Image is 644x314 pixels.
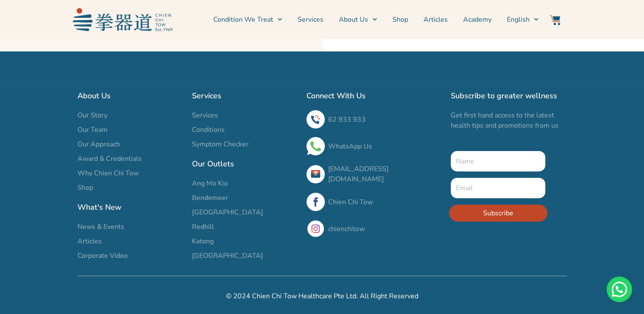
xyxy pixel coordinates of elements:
span: [GEOGRAPHIC_DATA] [192,251,263,261]
span: Redhill [192,222,214,232]
h2: Subscribe to greater wellness [451,90,567,102]
h2: © 2024 Chien Chi Tow Healthcare Pte Ltd. All Right Reserved [77,291,567,301]
span: English [507,14,530,25]
a: [GEOGRAPHIC_DATA] [192,207,298,217]
a: About Us [339,9,377,30]
a: Our Story [77,110,183,120]
a: Condition We Treat [213,9,282,30]
a: Services [192,110,298,120]
span: Conditions [192,125,225,135]
input: Name [451,151,546,171]
a: News & Events [77,222,183,232]
input: Email [451,178,546,198]
h2: About Us [77,90,183,102]
a: Articles [77,236,183,246]
a: Katong [192,236,298,246]
span: Katong [192,236,214,246]
img: Website Icon-03 [550,15,560,25]
a: Bendemeer [192,193,298,203]
a: Services [298,9,323,30]
a: Chien Chi Tow [328,197,373,207]
a: [GEOGRAPHIC_DATA] [192,251,298,261]
span: [GEOGRAPHIC_DATA] [192,207,263,217]
a: Ang Mo Kio [192,178,298,188]
a: [EMAIL_ADDRESS][DOMAIN_NAME] [328,164,389,184]
a: Shop [77,183,183,193]
a: Articles [424,9,448,30]
h2: What's New [77,201,183,213]
span: Our Story [77,110,107,120]
a: WhatsApp Us [328,142,372,151]
p: Get first hand access to the latest health tips and promotions from us [451,110,567,131]
a: English [507,9,538,30]
a: Shop [392,9,408,30]
span: Award & Credentials [77,154,142,164]
span: Symptom Checker [192,139,249,149]
span: Ang Mo Kio [192,178,228,188]
button: Subscribe [449,205,547,222]
span: Shop [77,183,93,193]
h2: Services [192,90,298,102]
h2: Connect With Us [306,90,442,102]
a: Redhill [192,222,298,232]
span: Our Team [77,125,108,135]
nav: Menu [177,9,538,30]
h2: Our Outlets [192,158,298,170]
span: Bendemeer [192,193,228,203]
a: chienchitow [328,224,365,234]
a: Our Approach [77,139,183,149]
span: News & Events [77,222,124,232]
span: Articles [77,236,102,246]
a: Symptom Checker [192,139,298,149]
a: Our Team [77,125,183,135]
a: Academy [463,9,492,30]
a: Why Chien Chi Tow [77,168,183,178]
span: Corporate Video [77,251,128,261]
span: Services [192,110,218,120]
a: 62 933 933 [328,115,366,124]
a: Conditions [192,125,298,135]
a: Corporate Video [77,251,183,261]
a: Award & Credentials [77,154,183,164]
span: Why Chien Chi Tow [77,168,139,178]
span: Subscribe [483,208,513,218]
span: Our Approach [77,139,120,149]
form: New Form [451,151,546,228]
